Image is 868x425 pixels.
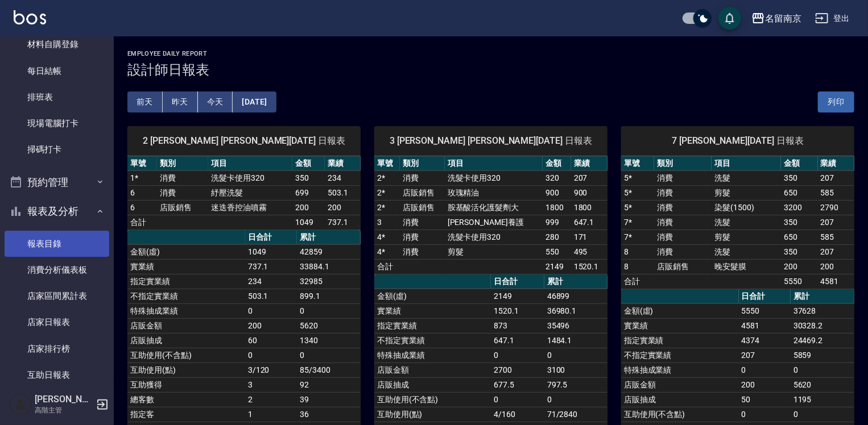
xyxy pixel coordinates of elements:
th: 日合計 [245,230,297,245]
th: 項目 [208,156,292,171]
td: 50 [739,392,791,407]
td: 5620 [297,318,361,333]
td: 互助使用(不含點) [127,348,245,363]
td: 200 [739,377,791,392]
td: 2149 [543,259,571,274]
td: 42859 [297,244,361,259]
td: 207 [571,170,607,185]
img: Logo [14,10,46,24]
td: 不指定實業績 [374,333,491,348]
td: 0 [491,392,544,407]
td: 699 [292,185,325,200]
td: 647.1 [571,215,607,230]
a: 材料自購登錄 [5,31,109,57]
td: 71/2840 [544,407,607,422]
td: 金額(虛) [127,244,245,259]
td: 0 [245,348,297,363]
td: 0 [297,348,361,363]
th: 業績 [325,156,361,171]
td: 實業績 [127,259,245,274]
td: 234 [245,274,297,289]
td: 200 [781,259,817,274]
h3: 設計師日報表 [127,62,854,78]
h5: [PERSON_NAME] [35,394,93,405]
td: 1 [245,407,297,422]
td: 1800 [543,200,571,215]
button: 列印 [818,91,854,113]
td: 5550 [781,274,817,289]
td: 350 [781,170,817,185]
td: 消費 [400,230,445,244]
td: 0 [544,348,607,363]
td: 店販抽成 [374,377,491,392]
td: 指定實業績 [127,274,245,289]
th: 日合計 [739,289,791,304]
td: 剪髮 [712,230,781,244]
img: Person [9,393,32,416]
td: 92 [297,377,361,392]
span: 2 [PERSON_NAME] [PERSON_NAME][DATE] 日報表 [141,135,347,147]
th: 項目 [712,156,781,171]
button: 預約管理 [5,168,109,197]
td: 350 [781,215,817,230]
th: 單號 [621,156,654,171]
td: 2149 [491,289,544,303]
td: 1195 [791,392,854,407]
td: 0 [739,407,791,422]
td: 503.1 [325,185,361,200]
td: 1520.1 [571,259,607,274]
a: 店家區間累計表 [5,283,109,309]
td: 染髮(1500) [712,200,781,215]
table: a dense table [374,156,607,274]
td: [PERSON_NAME]養護 [445,215,543,230]
td: 消費 [400,215,445,230]
td: 洗髮 [712,244,781,259]
th: 金額 [292,156,325,171]
td: 洗髮卡使用320 [208,170,292,185]
td: 234 [325,170,361,185]
button: 名留南京 [747,7,806,30]
td: 迷迭香控油噴霧 [208,200,292,215]
td: 4/160 [491,407,544,422]
td: 紓壓洗髮 [208,185,292,200]
td: 4581 [818,274,854,289]
td: 指定實業績 [621,333,739,348]
td: 5550 [739,303,791,318]
td: 797.5 [544,377,607,392]
a: 掃碼打卡 [5,136,109,163]
td: 899.1 [297,289,361,303]
a: 6 [130,203,135,212]
td: 店販銷售 [654,259,712,274]
button: [DATE] [233,91,276,113]
td: 36980.1 [544,303,607,318]
td: 指定實業績 [374,318,491,333]
td: 特殊抽成業績 [374,348,491,363]
td: 金額(虛) [374,289,491,303]
td: 店販金額 [374,363,491,377]
td: 0 [297,303,361,318]
td: 消費 [654,200,712,215]
th: 業績 [571,156,607,171]
td: 特殊抽成業績 [127,303,245,318]
td: 200 [245,318,297,333]
td: 37628 [791,303,854,318]
td: 店販抽成 [127,333,245,348]
td: 消費 [654,170,712,185]
td: 0 [739,363,791,377]
td: 特殊抽成業績 [621,363,739,377]
button: 登出 [811,8,854,29]
th: 金額 [543,156,571,171]
td: 胺基酸活化護髮劑大 [445,200,543,215]
td: 60 [245,333,297,348]
th: 項目 [445,156,543,171]
td: 店販金額 [621,377,739,392]
td: 677.5 [491,377,544,392]
td: 30328.2 [791,318,854,333]
td: 消費 [654,230,712,244]
span: 7 [PERSON_NAME][DATE] 日報表 [635,135,841,147]
td: 2790 [818,200,854,215]
td: 900 [571,185,607,200]
td: 互助獲得 [127,377,245,392]
th: 類別 [400,156,445,171]
td: 650 [781,185,817,200]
